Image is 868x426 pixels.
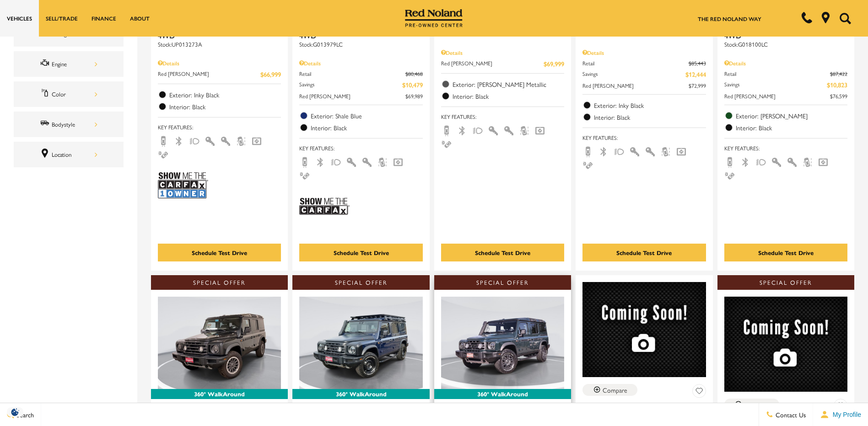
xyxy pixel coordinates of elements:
[802,157,813,165] span: Lane Warning
[582,69,685,79] span: Savings
[534,126,545,134] span: Navigation Sys
[52,119,97,129] div: Bodystyle
[724,69,830,78] span: Retail
[834,399,847,415] button: Save Vehicle
[836,0,854,36] button: Open the search field
[475,248,530,257] div: Schedule Test Drive
[402,80,423,90] span: $10,479
[744,400,769,409] div: Compare
[582,244,706,261] div: Schedule Test Drive - Used 2024 INEOS Grenadier Wagon With Navigation & 4WD
[260,69,281,79] span: $66,999
[52,59,97,69] div: Engine
[724,244,847,261] div: Schedule Test Drive - Used 2024 INEOS Grenadier Wagon With Navigation & 4WD
[251,136,262,144] span: Navigation Sys
[582,147,593,155] span: Backup Camera
[582,48,706,57] div: Pricing Details - Used 2024 INEOS Grenadier Wagon With Navigation & 4WD
[299,244,422,261] div: Schedule Test Drive - Used 2024 INEOS Grenadier Wagon With Navigation & 4WD
[740,157,751,165] span: Bluetooth
[5,407,26,417] section: Click to Open Cookie Consent Modal
[14,142,124,167] div: LocationLocation
[724,59,847,67] div: Pricing Details - Used 2024 INEOS Grenadier Wagon With Navigation & 4WD
[205,136,216,144] span: Interior Accents
[361,157,372,165] span: Keyless Entry
[724,92,830,100] span: Red [PERSON_NAME]
[299,297,422,389] img: 2024 INEOS Grenadier Trialmaster Edition
[434,275,571,290] div: Special Offer
[311,111,422,120] span: Exterior: Shale Blue
[616,248,672,257] div: Schedule Test Drive
[614,147,625,155] span: Fog Lights
[818,157,829,165] span: Navigation Sys
[582,81,688,90] span: Red [PERSON_NAME]
[724,80,827,90] span: Savings
[603,386,627,394] div: Compare
[299,40,422,48] div: Stock : G013979LC
[544,59,564,69] span: $69,999
[441,244,564,261] div: Schedule Test Drive - Used 2024 INEOS Grenadier Wagon With Navigation & 4WD
[755,157,766,165] span: Fog Lights
[405,92,423,100] span: $69,989
[827,80,847,90] span: $10,823
[453,80,564,89] span: Exterior: [PERSON_NAME] Metallic
[292,275,429,290] div: Special Offer
[292,389,429,399] div: 360° WalkAround
[299,157,310,165] span: Backup Camera
[40,149,52,160] span: Location
[299,190,350,223] img: Show Me the CARFAX Badge
[488,126,499,134] span: Interior Accents
[441,59,544,69] span: Red [PERSON_NAME]
[334,248,389,257] div: Schedule Test Drive
[582,59,688,67] span: Retail
[724,40,847,48] div: Stock : G018100LC
[598,147,609,155] span: Bluetooth
[40,88,52,100] span: Color
[346,157,357,165] span: Interior Accents
[771,157,782,165] span: Interior Accents
[311,123,422,132] span: Interior: Black
[582,133,706,143] span: Key Features :
[14,51,124,77] div: EngineEngine
[736,123,847,132] span: Interior: Black
[299,69,422,78] a: Retail $80,468
[393,157,404,165] span: Navigation Sys
[582,59,706,67] a: Retail $85,443
[829,411,861,418] span: My Profile
[457,126,468,134] span: Bluetooth
[594,112,706,122] span: Interior: Black
[299,80,402,90] span: Savings
[158,297,281,389] img: 2024 INEOS Grenadier Fieldmaster Edition
[441,59,564,69] a: Red [PERSON_NAME] $69,999
[169,90,281,99] span: Exterior: Inky Black
[582,160,593,169] span: Parking Assist
[830,92,847,100] span: $76,599
[582,69,706,79] a: Savings $12,444
[441,126,452,134] span: Backup Camera
[405,69,423,78] del: $80,468
[453,91,564,101] span: Interior: Black
[813,403,868,426] button: Open user profile menu
[220,136,231,144] span: Keyless Entry
[773,410,806,419] span: Contact Us
[158,40,281,48] div: Stock : UP013273A
[519,126,530,134] span: Lane Warning
[724,297,847,392] img: 2024 INEOS Grenadier Fieldmaster Edition
[330,157,341,165] span: Fog Lights
[299,143,422,153] span: Key Features :
[645,147,656,155] span: Keyless Entry
[434,389,571,399] div: 360° WalkAround
[5,407,26,417] img: Opt-Out Icon
[40,58,52,70] span: Engine
[724,69,847,78] a: Retail $87,422
[189,136,200,144] span: Fog Lights
[158,69,260,79] span: Red [PERSON_NAME]
[173,136,184,144] span: Bluetooth
[158,136,169,144] span: Backup Camera
[594,101,706,110] span: Exterior: Inky Black
[299,80,422,90] a: Savings $10,479
[472,126,483,134] span: Fog Lights
[405,9,463,27] img: Red Noland Pre-Owned
[299,59,422,67] div: Pricing Details - Used 2024 INEOS Grenadier Wagon With Navigation & 4WD
[689,81,706,90] span: $72,999
[14,81,124,107] div: ColorColor
[158,244,281,261] div: Schedule Test Drive - Used 2024 INEOS Grenadier Wagon With Navigation & 4WD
